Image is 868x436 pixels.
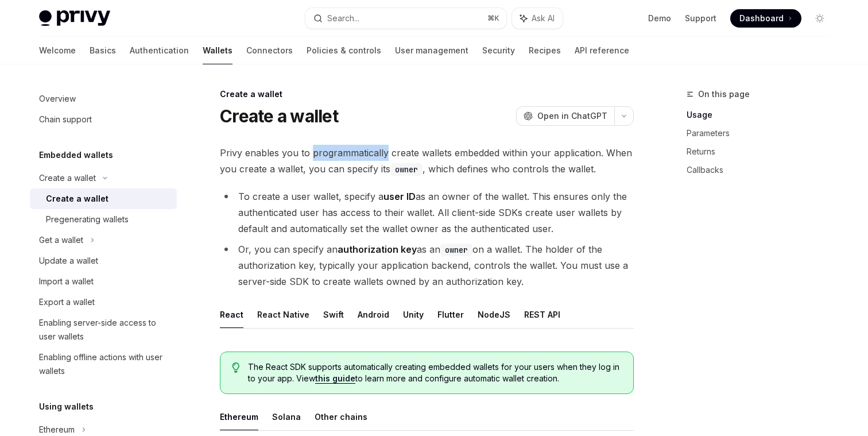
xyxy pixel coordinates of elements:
[220,301,243,328] button: React
[232,362,240,373] svg: Tip
[30,292,177,312] a: Export a wallet
[685,13,716,24] a: Support
[395,37,468,64] a: User management
[220,106,338,126] h1: Create a wallet
[383,191,416,202] strong: user ID
[39,275,94,288] div: Import a wallet
[39,233,83,247] div: Get a wallet
[30,209,177,230] a: Pregenerating wallets
[30,347,177,381] a: Enabling offline actions with user wallets
[403,301,424,328] button: Unity
[739,13,784,24] span: Dashboard
[246,37,293,64] a: Connectors
[315,373,355,384] a: this guide
[220,88,634,100] div: Create a wallet
[39,113,92,126] div: Chain support
[687,161,838,179] a: Callbacks
[257,301,309,328] button: React Native
[30,312,177,347] a: Enabling server-side access to user wallets
[46,213,129,226] div: Pregenerating wallets
[648,13,671,24] a: Demo
[30,271,177,292] a: Import a wallet
[338,244,417,255] strong: authorization key
[437,301,464,328] button: Flutter
[687,106,838,124] a: Usage
[390,163,423,176] code: owner
[220,188,634,237] li: To create a user wallet, specify a as an owner of the wallet. This ensures only the authenticated...
[220,241,634,290] li: Or, you can specify an as an on a wallet. The holder of the authorization key, typically your app...
[30,188,177,209] a: Create a wallet
[39,148,113,162] h5: Embedded wallets
[39,400,94,414] h5: Using wallets
[39,92,76,106] div: Overview
[30,109,177,130] a: Chain support
[39,295,95,309] div: Export a wallet
[30,250,177,271] a: Update a wallet
[90,37,116,64] a: Basics
[440,244,472,256] code: owner
[39,171,96,185] div: Create a wallet
[130,37,189,64] a: Authentication
[323,301,344,328] button: Swift
[811,9,829,28] button: Toggle dark mode
[220,403,258,430] button: Ethereum
[478,301,510,328] button: NodeJS
[529,37,561,64] a: Recipes
[487,14,499,23] span: ⌘ K
[358,301,389,328] button: Android
[39,316,170,344] div: Enabling server-side access to user wallets
[532,13,555,24] span: Ask AI
[687,124,838,142] a: Parameters
[305,8,506,29] button: Search...⌘K
[687,142,838,161] a: Returns
[698,87,750,101] span: On this page
[327,11,359,25] div: Search...
[39,37,76,64] a: Welcome
[730,9,801,28] a: Dashboard
[516,106,614,126] button: Open in ChatGPT
[220,145,634,177] span: Privy enables you to programmatically create wallets embedded within your application. When you c...
[575,37,629,64] a: API reference
[482,37,515,64] a: Security
[537,110,607,122] span: Open in ChatGPT
[524,301,560,328] button: REST API
[39,254,98,268] div: Update a wallet
[30,88,177,109] a: Overview
[272,403,301,430] button: Solana
[46,192,108,206] div: Create a wallet
[203,37,232,64] a: Wallets
[39,350,170,378] div: Enabling offline actions with user wallets
[307,37,381,64] a: Policies & controls
[512,8,563,29] button: Ask AI
[248,361,622,384] span: The React SDK supports automatically creating embedded wallets for your users when they log in to...
[39,10,110,26] img: light logo
[315,403,367,430] button: Other chains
